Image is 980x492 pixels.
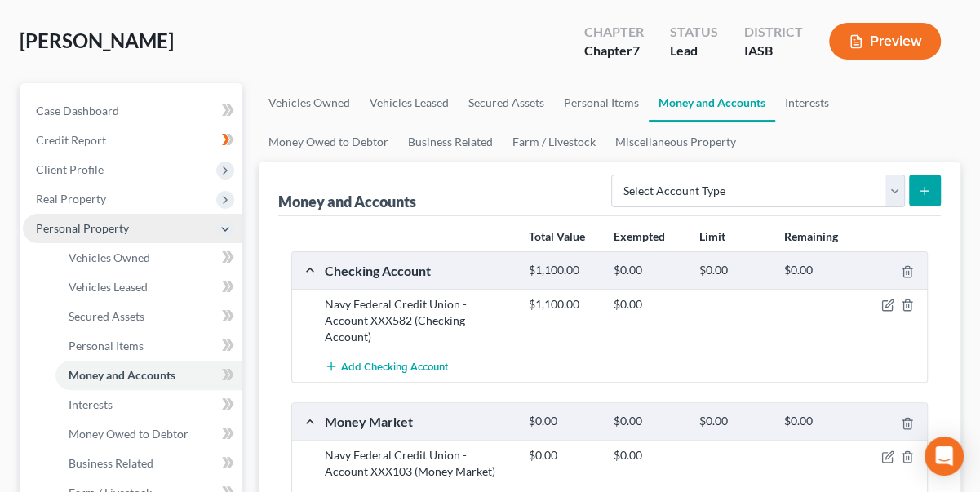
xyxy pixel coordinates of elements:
span: Credit Report [36,133,106,147]
a: Interests [55,390,242,419]
strong: Remaining [784,229,838,243]
div: $0.00 [605,447,690,463]
span: Client Profile [36,162,104,176]
a: Vehicles Leased [360,83,459,122]
a: Vehicles Owned [259,83,360,122]
span: Vehicles Owned [69,250,150,264]
a: Business Related [398,122,503,162]
a: Secured Assets [459,83,554,122]
a: Vehicles Leased [55,273,242,302]
div: Navy Federal Credit Union - Account XXX582 (Checking Account) [317,296,521,345]
a: Money Owed to Debtor [259,122,398,162]
a: Money and Accounts [55,361,242,390]
a: Miscellaneous Property [605,122,746,162]
div: Chapter [584,23,644,42]
strong: Total Value [529,229,585,243]
div: District [744,23,803,42]
div: Checking Account [317,262,521,279]
a: Case Dashboard [23,96,242,126]
span: Money and Accounts [69,368,175,382]
a: Money Owed to Debtor [55,419,242,449]
button: Add Checking Account [325,352,448,382]
a: Secured Assets [55,302,242,331]
div: Open Intercom Messenger [925,437,964,476]
a: Farm / Livestock [503,122,605,162]
strong: Limit [699,229,725,243]
span: Secured Assets [69,309,144,323]
div: $0.00 [776,414,861,429]
div: Lead [670,42,718,60]
span: Personal Items [69,339,144,352]
div: $1,100.00 [521,296,605,312]
div: $0.00 [605,263,690,278]
div: Navy Federal Credit Union - Account XXX103 (Money Market) [317,447,521,480]
span: 7 [632,42,640,58]
div: $0.00 [521,447,605,463]
div: $1,100.00 [521,263,605,278]
a: Personal Items [55,331,242,361]
a: Vehicles Owned [55,243,242,273]
a: Business Related [55,449,242,478]
div: $0.00 [521,414,605,429]
div: Status [670,23,718,42]
span: Real Property [36,192,106,206]
a: Money and Accounts [649,83,775,122]
div: $0.00 [776,263,861,278]
span: Case Dashboard [36,104,119,117]
span: Money Owed to Debtor [69,427,188,441]
div: $0.00 [605,414,690,429]
span: Vehicles Leased [69,280,148,294]
a: Credit Report [23,126,242,155]
div: $0.00 [690,263,775,278]
div: IASB [744,42,803,60]
strong: Exempted [614,229,665,243]
span: Add Checking Account [341,361,448,374]
div: Money and Accounts [278,192,416,211]
div: $0.00 [690,414,775,429]
span: Personal Property [36,221,129,235]
div: Money Market [317,413,521,430]
div: Chapter [584,42,644,60]
a: Interests [775,83,839,122]
span: [PERSON_NAME] [20,29,174,52]
a: Personal Items [554,83,649,122]
div: $0.00 [605,296,690,312]
span: Business Related [69,456,153,470]
button: Preview [829,23,941,60]
span: Interests [69,397,113,411]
